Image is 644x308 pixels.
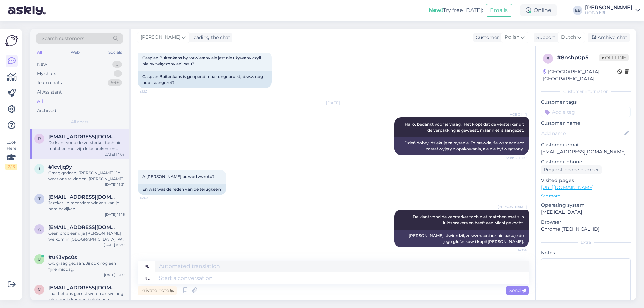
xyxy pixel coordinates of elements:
div: Private note [138,286,177,295]
div: Archived [37,107,56,114]
span: Search customers [42,35,84,42]
span: 8 [547,56,549,61]
div: [PERSON_NAME] stwierdził, że wzmacniacz nie pasuje do jego głośników i kupił [PERSON_NAME]. [394,230,529,247]
span: All chats [71,119,88,125]
div: Graag gedaan, [PERSON_NAME]! Je weet ons te vinden. [PERSON_NAME] [48,170,125,182]
span: remigiusz1982@interia.pl [48,134,118,140]
div: Support [534,34,555,41]
span: arjan.t.hart@icloud.com [48,224,118,230]
div: EB [573,6,582,15]
div: HOBO hifi [585,10,633,16]
div: [DATE] 13:21 [105,182,125,187]
div: [DATE] 15:50 [104,272,125,278]
span: Polish [505,34,519,41]
div: 2 / 3 [5,164,17,170]
span: Send [509,287,526,293]
span: toor@upcmail.nl [48,194,118,200]
div: All [36,48,43,57]
div: Caspian Buitenkans is geopend maar ongebruikt, d.w.z. nog nooit aangezet? [138,71,272,88]
div: Customer [473,34,499,41]
span: u [38,257,41,262]
div: Look Here [5,139,17,170]
span: Seen ✓ 11:50 [501,155,527,160]
p: Visited pages [541,177,631,184]
b: New! [429,7,443,13]
span: HOBO hifi [501,112,527,117]
span: #u43vpc0s [48,254,77,260]
div: Socials [107,48,123,57]
p: Notes [541,249,631,256]
span: t [38,196,41,201]
div: [DATE] 14:03 [104,152,125,157]
div: 1 [114,70,122,77]
div: Ok, graag gedaan. Jij ook nog een fijne middag. [48,260,125,272]
span: r [38,136,41,141]
div: 99+ [108,79,122,86]
p: Operating system [541,202,631,209]
button: Emails [486,4,512,17]
div: Request phone number [541,165,602,174]
span: #1cvljq9y [48,164,72,170]
div: New [37,61,47,68]
div: My chats [37,70,56,77]
div: pl [144,261,149,272]
p: Browser [541,219,631,226]
div: En wat was de reden van de terugkeer? [138,184,226,195]
a: [URL][DOMAIN_NAME] [541,184,594,190]
span: [PERSON_NAME] [498,204,527,209]
span: A [PERSON_NAME] powód zwrotu? [142,174,215,179]
span: m [38,287,41,292]
div: De klant vond de versterker toch niet matchen met zijn luidsprekers en heeft een Michi gekocht. [48,140,125,152]
div: Laat het ons gerust weten als we nog iets voor je kunnen betekenen. [48,291,125,303]
input: Add a tag [541,107,631,117]
span: Offline [599,54,629,61]
div: [DATE] 10:30 [104,242,125,247]
div: Dzień dobry, dziękuję za pytanie. To prawda, że ​​wzmacniacz został wyjęty z opakowania, ale nie ... [394,137,529,155]
div: Online [520,4,557,16]
p: Customer tags [541,99,631,106]
div: Customer information [541,88,631,95]
span: Hallo, bedankt voor je vraag. Het klopt dat de versterker uit de verpakking is geweest, maar niet... [405,122,525,133]
span: Caspian Buitenkans był otwierany ale jest nie używany czyli nie był włączony ani razu? [142,55,262,66]
div: Web [69,48,81,57]
div: [PERSON_NAME] [585,5,633,10]
p: Customer name [541,120,631,127]
p: Customer phone [541,158,631,165]
div: Geen probleem, je [PERSON_NAME] welkom in [GEOGRAPHIC_DATA]. We hebben [PERSON_NAME] in het assor... [48,230,125,242]
div: All [37,98,43,105]
span: 14:04 [501,248,527,253]
p: [MEDICAL_DATA] [541,209,631,216]
div: nl [144,272,150,284]
div: # 8nshp0p5 [557,54,599,62]
span: [PERSON_NAME] [141,34,180,41]
div: Team chats [37,79,62,86]
span: Dutch [561,34,576,41]
div: Jazeker. In meerdere winkels kan je hem bekijken. [48,200,125,212]
div: 0 [112,61,122,68]
a: [PERSON_NAME]HOBO hifi [585,5,640,16]
p: See more ... [541,193,631,199]
p: [EMAIL_ADDRESS][DOMAIN_NAME] [541,148,631,156]
img: Askly Logo [5,34,18,47]
input: Add name [541,130,623,137]
div: AI Assistant [37,89,62,96]
span: De klant vond de versterker toch niet matchen met zijn luidsprekers en heeft een Michi gekocht. [413,214,525,225]
p: Chrome [TECHNICAL_ID] [541,226,631,233]
span: a [38,227,41,232]
div: [DATE] 13:16 [105,212,125,217]
div: Try free [DATE]: [429,6,483,14]
div: Extra [541,239,631,245]
span: 1 [39,166,40,171]
div: [GEOGRAPHIC_DATA], [GEOGRAPHIC_DATA] [543,68,617,82]
span: msanten57@gmail.com [48,285,118,291]
div: Archive chat [588,33,630,42]
p: Customer email [541,141,631,148]
span: 21:12 [140,89,165,94]
div: [DATE] [138,100,529,106]
div: leading the chat [190,34,230,41]
span: 14:03 [140,195,165,200]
